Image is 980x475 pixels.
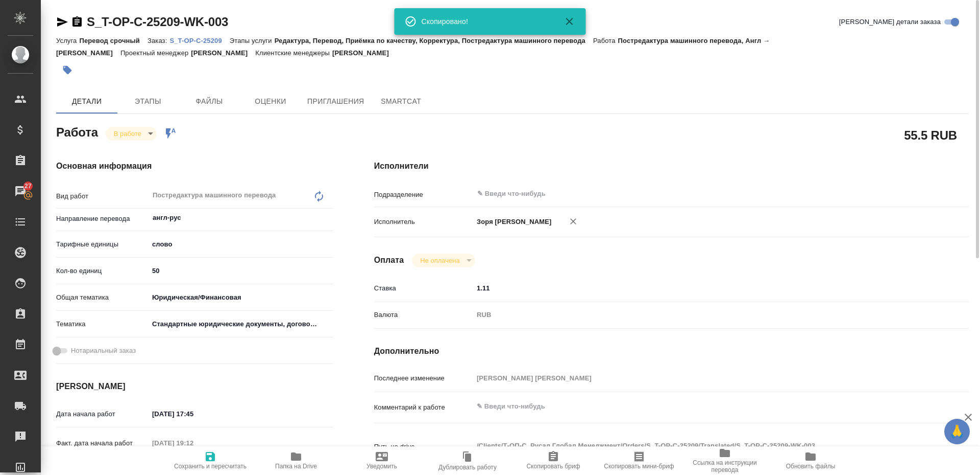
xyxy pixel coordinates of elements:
input: ✎ Введи что-нибудь [473,281,919,296]
p: S_T-OP-C-25209 [169,37,229,44]
p: Подразделение [374,190,473,200]
p: Последнее изменение [374,373,473,383]
h2: 55.5 RUB [904,126,957,144]
p: [PERSON_NAME] [332,49,397,57]
p: Факт. дата начала работ [56,438,149,448]
p: Общая тематика [56,292,149,303]
p: Тематика [56,319,149,329]
input: Пустое поле [149,436,238,450]
input: Пустое поле [473,371,919,386]
button: Не оплачена [417,256,462,265]
h4: [PERSON_NAME] [56,380,333,393]
div: Юридическая/Финансовая [149,289,333,306]
button: 🙏 [944,419,970,444]
button: Скопировать мини-бриф [596,446,682,475]
span: 27 [18,181,38,191]
p: Зоря [PERSON_NAME] [473,217,552,227]
span: Дублировать работу [438,464,497,471]
p: Тарифные единицы [56,239,149,250]
button: Закрыть [557,15,582,28]
button: Скопировать ссылку [71,16,83,28]
a: S_T-OP-C-25209-WK-003 [87,15,228,29]
span: Обновить файлы [786,463,836,470]
span: Детали [62,95,111,108]
span: Оценки [246,95,295,108]
button: Добавить тэг [56,59,79,81]
p: Исполнитель [374,217,473,227]
h4: Основная информация [56,160,333,172]
button: Дублировать работу [425,446,510,475]
button: Ссылка на инструкции перевода [682,446,768,475]
p: Путь на drive [374,442,473,452]
span: 🙏 [948,421,966,442]
p: Редактура, Перевод, Приёмка по качеству, Корректура, Постредактура машинного перевода [275,37,593,44]
button: Папка на Drive [253,446,339,475]
p: Услуга [56,37,79,44]
h4: Дополнительно [374,345,969,357]
p: Валюта [374,310,473,320]
p: Клиентские менеджеры [255,49,332,57]
button: Open [914,193,916,195]
h4: Оплата [374,254,404,266]
button: Скопировать ссылку для ЯМессенджера [56,16,68,28]
div: В работе [412,254,475,267]
span: Файлы [185,95,234,108]
span: Уведомить [366,463,397,470]
span: Нотариальный заказ [71,346,136,356]
a: 27 [3,178,38,204]
p: Ставка [374,283,473,293]
span: Ссылка на инструкции перевода [688,459,762,473]
button: Обновить файлы [768,446,853,475]
button: Уведомить [339,446,425,475]
div: RUB [473,306,919,324]
p: Кол-во единиц [56,266,149,276]
textarea: /Clients/Т-ОП-С_Русал Глобал Менеджмент/Orders/S_T-OP-C-25209/Translated/S_T-OP-C-25209-WK-003 [473,437,919,455]
h4: Исполнители [374,160,969,172]
h2: Работа [56,122,98,141]
p: Заказ: [148,37,169,44]
p: Комментарий к работе [374,402,473,413]
input: ✎ Введи что-нибудь [149,406,238,421]
span: [PERSON_NAME] детали заказа [839,17,941,27]
p: Перевод срочный [79,37,148,44]
p: Вид работ [56,191,149,201]
span: Приглашения [307,95,364,108]
p: Направление перевода [56,214,149,224]
a: S_T-OP-C-25209 [169,36,229,44]
button: Удалить исполнителя [562,210,584,233]
input: ✎ Введи что-нибудь [149,263,333,278]
span: SmartCat [377,95,426,108]
div: В работе [106,127,157,141]
div: Стандартные юридические документы, договоры, уставы [149,315,333,333]
span: Папка на Drive [275,463,317,470]
button: В работе [111,129,144,138]
span: Этапы [124,95,173,108]
p: Проектный менеджер [120,49,191,57]
p: Дата начала работ [56,409,149,419]
input: ✎ Введи что-нибудь [476,188,882,200]
button: Скопировать бриф [510,446,596,475]
div: слово [149,236,333,253]
span: Скопировать мини-бриф [604,463,674,470]
button: Сохранить и пересчитать [167,446,253,475]
button: Open [328,217,330,219]
span: Скопировать бриф [526,463,580,470]
p: Этапы услуги [230,37,275,44]
div: Скопировано! [422,16,549,27]
p: Работа [593,37,618,44]
span: Сохранить и пересчитать [174,463,247,470]
p: [PERSON_NAME] [191,49,255,57]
